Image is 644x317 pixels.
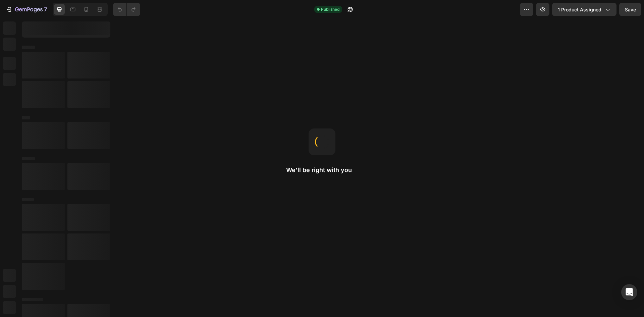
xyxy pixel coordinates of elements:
span: Save [625,7,636,12]
button: 1 product assigned [552,3,616,16]
p: 7 [44,5,47,13]
button: Save [619,3,641,16]
button: 7 [3,3,50,16]
div: Undo/Redo [113,3,140,16]
div: Open Intercom Messenger [621,284,637,300]
span: 1 product assigned [558,6,601,13]
h2: We'll be right with you [286,166,358,174]
span: Published [321,6,339,12]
